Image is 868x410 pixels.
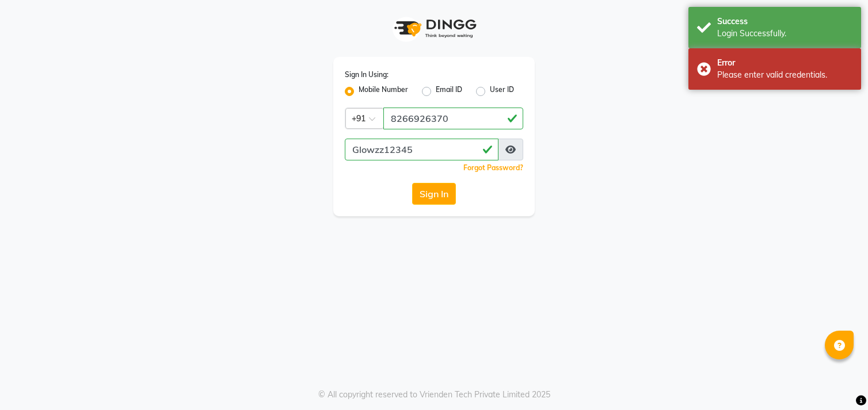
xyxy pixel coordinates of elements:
[820,364,856,398] iframe: chat widget
[436,85,462,98] label: Email ID
[717,57,852,69] div: Error
[359,85,408,98] label: Mobile Number
[388,12,480,45] img: logo1.svg
[412,183,456,205] button: Sign In
[717,16,852,28] div: Success
[345,139,498,160] input: Username
[717,69,852,81] div: Please enter valid credentials.
[345,70,389,80] label: Sign In Using:
[717,28,852,40] div: Login Successfully.
[463,163,523,172] a: Forgot Password?
[490,85,514,98] label: User ID
[383,108,523,129] input: Username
